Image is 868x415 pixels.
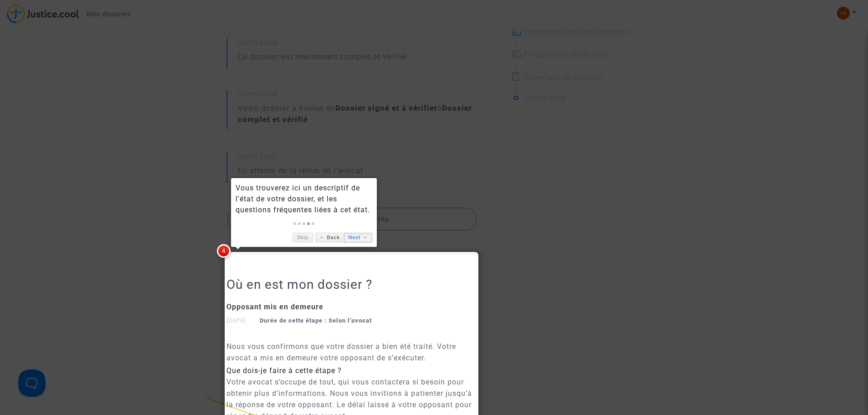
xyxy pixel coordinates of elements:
[226,277,476,292] h2: Où en est mon dossier ?
[217,244,231,258] span: 4
[226,365,476,376] div: Que dois-je faire à cette étape ?
[226,317,372,324] small: [DATE]
[236,183,372,215] div: Vous trouverez ici un descriptif de l'état de votre dossier, et les questions fréquentes liées à ...
[344,233,372,242] a: Next →
[226,302,476,313] div: Opposant mis en demeure
[226,341,476,364] p: Nous vous confirmons que votre dossier a bien été traité. Votre avocat a mis en demeure votre opp...
[260,317,372,324] strong: Durée de cette étape : Selon l'avocat
[315,233,344,242] a: ← Back
[293,233,313,242] a: Skip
